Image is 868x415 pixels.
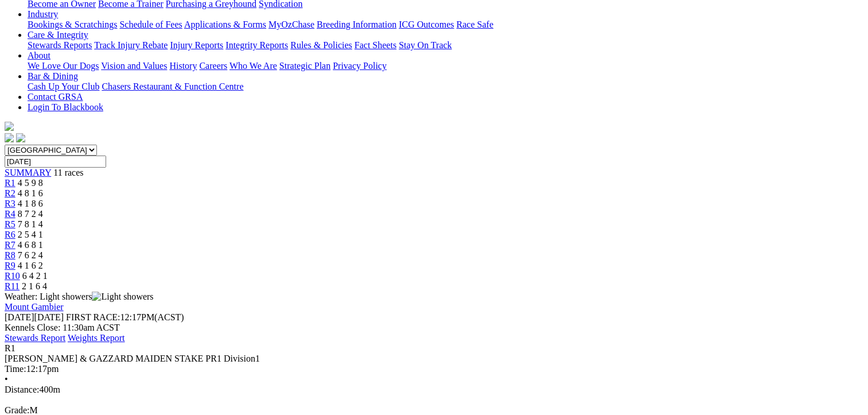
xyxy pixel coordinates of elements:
[5,354,863,364] div: [PERSON_NAME] & GAZZARD MAIDEN STAKE PR1 Division1
[18,188,43,198] span: 4 8 1 6
[18,261,43,270] span: 4 1 6 2
[68,333,125,343] a: Weights Report
[28,82,99,91] a: Cash Up Your Club
[5,323,863,333] div: Kennels Close: 11:30am ACST
[169,61,197,71] a: History
[28,30,88,40] a: Care & Integrity
[268,20,314,29] a: MyOzChase
[18,230,43,239] span: 2 5 4 1
[28,71,78,81] a: Bar & Dining
[5,385,863,395] div: 400m
[5,405,30,415] span: Grade:
[28,9,58,19] a: Industry
[5,261,15,270] a: R9
[5,240,15,250] a: R7
[5,312,64,322] span: [DATE]
[18,219,43,229] span: 7 8 1 4
[18,240,43,250] span: 4 6 8 1
[5,374,8,384] span: •
[5,219,15,229] a: R5
[5,133,14,142] img: facebook.svg
[399,20,454,29] a: ICG Outcomes
[22,281,47,291] span: 2 1 6 4
[170,40,223,50] a: Injury Reports
[66,312,184,322] span: 12:17PM(ACST)
[333,61,387,71] a: Privacy Policy
[229,61,277,71] a: Who We Are
[18,178,43,188] span: 4 5 9 8
[290,40,352,50] a: Rules & Policies
[28,92,83,102] a: Contact GRSA
[5,364,26,374] span: Time:
[399,40,451,50] a: Stay On Track
[28,40,863,51] div: Care & Integrity
[18,199,43,208] span: 4 1 8 6
[66,312,120,322] span: FIRST RACE:
[5,250,15,260] a: R8
[5,188,15,198] a: R2
[22,271,48,281] span: 6 4 2 1
[317,20,396,29] a: Breeding Information
[28,20,863,30] div: Industry
[279,61,330,71] a: Strategic Plan
[5,333,65,343] a: Stewards Report
[199,61,227,71] a: Careers
[5,385,39,394] span: Distance:
[5,156,106,168] input: Select date
[5,292,154,301] span: Weather: Light showers
[5,122,14,131] img: logo-grsa-white.png
[5,230,15,239] a: R6
[16,133,25,142] img: twitter.svg
[5,199,15,208] a: R3
[92,292,153,302] img: Light showers
[119,20,182,29] a: Schedule of Fees
[101,61,167,71] a: Vision and Values
[184,20,266,29] a: Applications & Forms
[5,312,34,322] span: [DATE]
[53,168,83,177] span: 11 races
[28,61,99,71] a: We Love Our Dogs
[5,168,51,177] a: SUMMARY
[5,343,15,353] span: R1
[5,281,20,291] a: R11
[28,61,863,71] div: About
[28,20,117,29] a: Bookings & Scratchings
[28,51,50,60] a: About
[456,20,493,29] a: Race Safe
[28,82,863,92] div: Bar & Dining
[5,364,863,374] div: 12:17pm
[5,271,20,281] a: R10
[18,209,43,219] span: 8 7 2 4
[28,102,103,112] a: Login To Blackbook
[18,250,43,260] span: 7 6 2 4
[5,178,15,188] a: R1
[225,40,288,50] a: Integrity Reports
[102,82,243,91] a: Chasers Restaurant & Function Centre
[28,40,92,50] a: Stewards Reports
[94,40,168,50] a: Track Injury Rebate
[5,302,64,312] a: Mount Gambier
[5,209,15,219] a: R4
[355,40,396,50] a: Fact Sheets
